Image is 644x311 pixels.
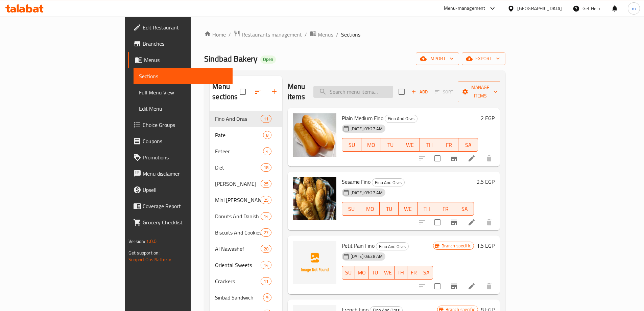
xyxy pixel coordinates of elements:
span: 8 [263,132,271,138]
span: import [421,54,454,63]
span: Add item [409,87,430,97]
div: Crackers11 [210,273,282,289]
button: delete [481,278,497,294]
span: Pate [215,131,263,139]
a: Edit Menu [134,101,233,117]
span: MO [364,204,377,214]
div: Fino And Oras [372,178,405,186]
span: TH [423,140,436,150]
div: [PERSON_NAME]25 [210,176,282,192]
span: 11 [261,116,271,122]
span: Coupons [143,137,227,145]
span: 14 [261,262,271,268]
div: items [261,180,271,188]
span: Oriental Sweets [215,261,260,269]
span: [DATE] 03:28 AM [348,253,385,260]
button: SU [342,202,361,216]
span: SU [345,140,359,150]
span: MO [358,268,366,277]
button: TU [380,202,399,216]
a: Support.OpsPlatform [128,255,171,264]
span: 4 [263,148,271,155]
span: Select to update [430,151,445,165]
a: Menu disclaimer [128,165,233,182]
span: Plain Medium Fino [342,113,383,123]
span: TH [420,204,434,214]
span: Edit Restaurant [143,23,227,31]
a: Edit Restaurant [128,19,233,36]
span: Menus [144,56,227,64]
div: Al Nawaem [215,180,260,188]
button: delete [481,150,497,166]
span: m [632,5,636,12]
button: FR [436,202,455,216]
div: items [263,147,271,155]
div: items [261,212,271,220]
div: Donuts And Danish14 [210,208,282,224]
span: 25 [261,197,271,203]
button: Branch-specific-item [446,278,462,294]
span: Feteer [215,147,263,155]
h6: 2 EGP [481,113,495,123]
button: FR [439,138,458,152]
button: TU [381,138,400,152]
span: Sinbad Sandwich [215,293,263,302]
button: Branch-specific-item [446,214,462,230]
span: Crackers [215,277,260,285]
span: Branches [143,40,227,48]
span: Select section first [430,87,458,97]
span: Sort sections [250,84,266,100]
span: Petit Pain Fino [342,241,375,251]
div: items [261,245,271,253]
span: 18 [261,164,271,171]
span: Grocery Checklist [143,218,227,226]
span: 11 [261,278,271,285]
span: Promotions [143,153,227,161]
span: Select all sections [236,85,250,99]
span: WE [384,268,392,277]
span: Fino And Oras [376,243,408,250]
div: items [261,277,271,285]
button: MO [361,202,380,216]
span: TU [371,268,379,277]
span: Fino And Oras [385,115,417,123]
a: Coupons [128,133,233,149]
span: FR [442,140,456,150]
span: [PERSON_NAME] [215,180,260,188]
button: Add section [266,84,282,100]
span: TH [397,268,405,277]
span: [DATE] 03:27 AM [348,126,385,132]
span: Donuts And Danish [215,212,260,220]
li: / [336,30,338,39]
span: 20 [261,246,271,252]
span: Menus [318,30,333,39]
span: SA [458,204,471,214]
button: TH [420,138,439,152]
div: Mini [PERSON_NAME]25 [210,192,282,208]
span: Sections [139,72,227,80]
span: 27 [261,229,271,236]
div: items [261,163,271,172]
span: Biscuits And Cookies [215,228,260,237]
a: Full Menu View [134,84,233,101]
a: Coverage Report [128,198,233,214]
button: WE [399,202,418,216]
div: [GEOGRAPHIC_DATA] [517,5,562,12]
span: Fino And Oras [215,115,260,123]
img: Sesame Fino [293,177,336,220]
button: SA [420,266,433,280]
span: 9 [263,294,271,301]
div: items [263,131,271,139]
span: WE [401,204,415,214]
button: SU [342,266,355,280]
span: Sesame Fino [342,177,371,187]
span: TU [382,204,396,214]
span: Choice Groups [143,121,227,129]
button: MO [355,266,368,280]
span: SU [345,268,352,277]
span: SU [345,204,358,214]
h6: 1.5 EGP [477,241,495,250]
button: WE [400,138,420,152]
a: Menus [128,52,233,68]
a: Choice Groups [128,117,233,133]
